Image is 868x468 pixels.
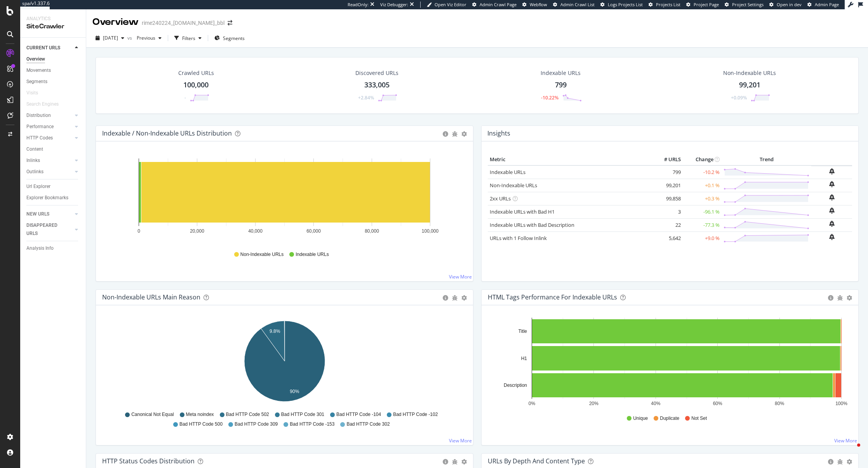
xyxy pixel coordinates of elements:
[142,19,224,27] div: rime240224_[DOMAIN_NAME]_bbl
[829,181,835,187] div: bell-plus
[829,221,835,227] div: bell-plus
[829,168,835,174] div: bell-plus
[452,459,457,465] div: bug
[683,231,722,245] td: +9.0 %
[26,22,80,31] div: SiteCrawler
[541,69,581,77] div: Indexable URLs
[26,100,59,108] div: Search Engines
[211,32,248,44] button: Segments
[281,411,324,418] span: Bad HTTP Code 301
[26,244,80,252] a: Analysis Info
[490,208,555,215] a: Indexable URLs with Bad H1
[26,168,73,176] a: Outlinks
[92,16,139,29] div: Overview
[652,165,683,179] td: 799
[807,2,839,8] a: Admin Page
[829,234,835,240] div: bell-plus
[179,421,223,428] span: Bad HTTP Code 500
[731,94,747,101] div: +0.09%
[835,401,847,406] text: 100%
[461,295,467,301] div: gear
[134,35,155,41] span: Previous
[518,329,527,334] text: Title
[422,228,439,234] text: 100,000
[365,228,379,234] text: 80,000
[461,131,467,137] div: gear
[660,415,679,422] span: Duplicate
[26,55,80,63] a: Overview
[775,401,784,406] text: 80%
[739,80,760,90] div: 99,201
[427,2,466,8] a: Open Viz Editor
[26,78,47,86] div: Segments
[589,401,598,406] text: 20%
[847,459,852,465] div: gear
[26,111,51,120] div: Distribution
[346,421,390,428] span: Bad HTTP Code 302
[26,168,43,176] div: Outlinks
[102,129,232,137] div: Indexable / Non-Indexable URLs Distribution
[683,165,722,179] td: -10.2 %
[26,78,80,86] a: Segments
[435,2,466,7] span: Open Viz Editor
[26,16,80,22] div: Analytics
[26,145,43,153] div: Content
[487,128,510,139] h4: Insights
[847,295,852,301] div: gear
[722,154,811,165] th: Trend
[691,415,707,422] span: Not Set
[530,2,547,7] span: Webflow
[815,2,839,7] span: Admin Page
[131,411,174,418] span: Canonical Not Equal
[26,210,49,218] div: NEW URLS
[92,32,127,44] button: [DATE]
[186,411,214,418] span: Meta noindex
[725,2,764,8] a: Project Settings
[223,35,245,42] span: Segments
[732,2,764,7] span: Project Settings
[190,228,204,234] text: 20,000
[26,210,73,218] a: NEW URLS
[26,244,54,252] div: Analysis Info
[290,389,299,394] text: 90%
[26,183,50,191] div: Url Explorer
[488,457,585,465] div: URLs by Depth and Content Type
[488,293,617,301] div: HTML Tags Performance for Indexable URLs
[490,235,547,242] a: URLs with 1 Follow Inlink
[226,411,269,418] span: Bad HTTP Code 502
[686,2,719,8] a: Project Page
[240,251,284,258] span: Non-Indexable URLs
[652,192,683,205] td: 99,858
[723,69,776,77] div: Non-Indexable URLs
[26,89,46,97] a: Visits
[102,293,200,301] div: Non-Indexable URLs Main Reason
[26,44,73,52] a: CURRENT URLS
[608,2,643,7] span: Logs Projects List
[178,69,214,77] div: Crawled URLs
[488,154,652,165] th: Metric
[541,94,558,101] div: -10.22%
[355,69,398,77] div: Discovered URLs
[560,2,595,7] span: Admin Crawl List
[828,295,833,301] div: circle-info
[103,35,118,41] span: 2025 Aug. 27th
[26,134,53,142] div: HTTP Codes
[184,94,186,101] div: -
[270,329,280,334] text: 9.8%
[137,228,140,234] text: 0
[26,55,45,63] div: Overview
[26,66,80,75] a: Movements
[336,411,381,418] span: Bad HTTP Code -104
[102,318,467,408] svg: A chart.
[26,100,66,108] a: Search Engines
[26,194,80,202] a: Explorer Bookmarks
[443,295,448,301] div: circle-info
[837,295,843,301] div: bug
[26,89,38,97] div: Visits
[452,131,457,137] div: bug
[528,401,535,406] text: 0%
[828,459,833,465] div: circle-info
[134,32,165,44] button: Previous
[683,205,722,218] td: -96.1 %
[829,207,835,214] div: bell-plus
